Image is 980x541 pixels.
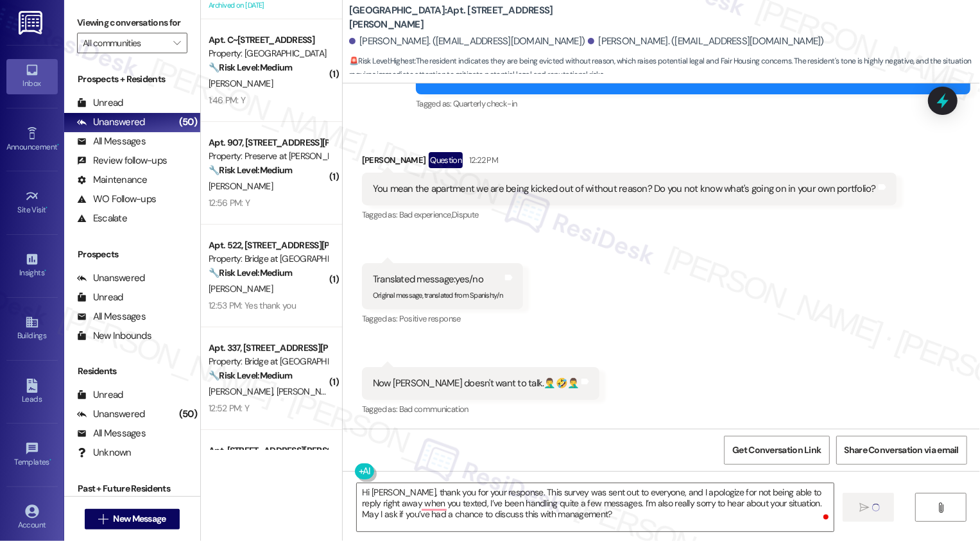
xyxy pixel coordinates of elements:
[57,141,59,150] span: •
[77,310,146,323] div: All Messages
[349,4,606,31] b: [GEOGRAPHIC_DATA]: Apt. [STREET_ADDRESS][PERSON_NAME]
[429,152,463,168] div: Question
[113,512,166,526] span: New Message
[77,329,151,343] div: New Inbounds
[209,62,292,73] strong: 🔧 Risk Level: Medium
[98,514,108,524] i: 
[399,404,469,415] span: Bad communication
[209,136,327,150] div: Apt. 907, [STREET_ADDRESS][PERSON_NAME]
[19,11,45,35] img: ResiDesk Logo
[209,444,327,458] div: Apt. [STREET_ADDRESS][PERSON_NAME]
[732,443,821,457] span: Get Conversation Link
[77,193,156,206] div: WO Follow-ups
[77,291,123,304] div: Unread
[6,248,58,283] a: Insights •
[77,408,145,421] div: Unanswered
[77,427,146,440] div: All Messages
[362,205,897,224] div: Tagged as:
[466,153,498,167] div: 12:22 PM
[209,180,273,192] span: [PERSON_NAME]
[349,35,585,48] div: [PERSON_NAME]. ([EMAIL_ADDRESS][DOMAIN_NAME])
[452,209,478,220] span: Dispute
[362,400,600,418] div: Tagged as:
[349,55,980,82] span: : The resident indicates they are being evicted without reason, which raises potential legal and ...
[209,47,327,60] div: Property: [GEOGRAPHIC_DATA]
[77,135,146,148] div: All Messages
[77,271,145,285] div: Unanswered
[209,33,327,47] div: Apt. C~[STREET_ADDRESS]
[77,96,123,110] div: Unread
[64,73,200,86] div: Prospects + Residents
[209,300,296,311] div: 12:53 PM: Yes thank you
[64,482,200,495] div: Past + Future Residents
[209,239,327,252] div: Apt. 522, [STREET_ADDRESS][PERSON_NAME]
[44,266,46,275] span: •
[49,456,51,465] span: •
[6,311,58,346] a: Buildings
[6,185,58,220] a: Site Visit •
[77,388,123,402] div: Unread
[836,436,967,465] button: Share Conversation via email
[209,283,273,295] span: [PERSON_NAME]
[209,370,292,381] strong: 🔧 Risk Level: Medium
[588,35,824,48] div: [PERSON_NAME]. ([EMAIL_ADDRESS][DOMAIN_NAME])
[64,248,200,261] div: Prospects
[83,33,167,53] input: All communities
[209,94,245,106] div: 1:46 PM: Y
[362,309,523,328] div: Tagged as:
[373,291,503,300] sub: Original message, translated from Spanish : y/n
[46,203,48,212] span: •
[176,112,200,132] div: (50)
[209,150,327,163] div: Property: Preserve at [PERSON_NAME][GEOGRAPHIC_DATA]
[6,375,58,409] a: Leads
[724,436,829,465] button: Get Conversation Link
[357,483,834,531] textarea: To enrich screen reader interactions, please activate Accessibility in Grammarly extension settings
[373,377,580,390] div: Now [PERSON_NAME] doesn't want to talk.🤦‍♂️🤣🤦‍♂️
[373,182,876,196] div: You mean the apartment we are being kicked out of without reason? Do you not know what's going on...
[77,173,148,187] div: Maintenance
[416,94,970,113] div: Tagged as:
[373,273,503,286] div: Translated message: yes/no
[209,267,292,279] strong: 🔧 Risk Level: Medium
[6,501,58,535] a: Account
[6,438,58,472] a: Templates •
[77,212,127,225] div: Escalate
[209,197,250,209] div: 12:56 PM: Y
[349,56,415,66] strong: 🚨 Risk Level: Highest
[77,13,187,33] label: Viewing conversations for
[399,313,461,324] span: Positive response
[209,78,273,89] span: [PERSON_NAME]
[176,404,200,424] div: (50)
[453,98,517,109] span: Quarterly check-in
[77,116,145,129] div: Unanswered
[209,341,327,355] div: Apt. 337, [STREET_ADDRESS][PERSON_NAME]
[845,443,959,457] span: Share Conversation via email
[209,355,327,368] div: Property: Bridge at [GEOGRAPHIC_DATA]
[77,154,167,167] div: Review follow-ups
[362,152,897,173] div: [PERSON_NAME]
[173,38,180,48] i: 
[209,402,249,414] div: 12:52 PM: Y
[936,502,945,513] i: 
[85,509,180,529] button: New Message
[6,59,58,94] a: Inbox
[276,386,340,397] span: [PERSON_NAME]
[209,386,277,397] span: [PERSON_NAME]
[859,502,869,513] i: 
[77,446,132,459] div: Unknown
[209,164,292,176] strong: 🔧 Risk Level: Medium
[399,209,452,220] span: Bad experience ,
[64,365,200,378] div: Residents
[209,252,327,266] div: Property: Bridge at [GEOGRAPHIC_DATA]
